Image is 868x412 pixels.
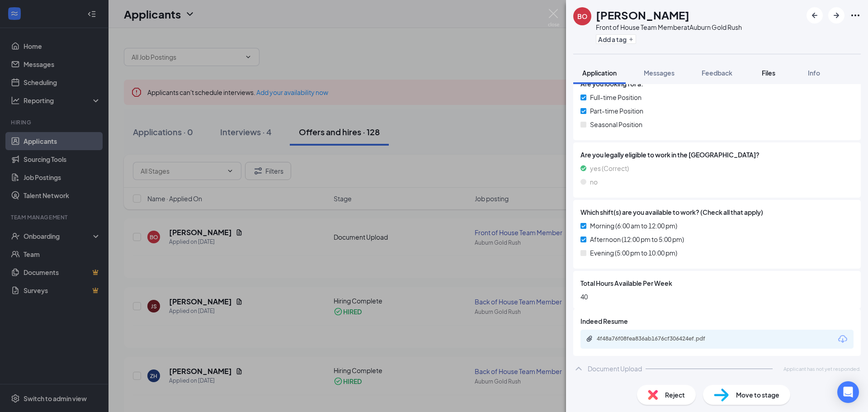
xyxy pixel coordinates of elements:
[590,248,677,258] span: Evening (5:00 pm to 10:00 pm)
[586,335,732,344] a: Paperclip4f48a76f08fea836ab1676cf306424ef.pdf
[837,381,859,403] div: Open Intercom Messenger
[831,10,842,21] svg: ArrowRight
[809,10,820,21] svg: ArrowLeftNew
[837,334,848,345] svg: Download
[702,69,732,77] span: Feedback
[807,7,823,24] button: ArrowLeftNew
[580,278,672,288] span: Total Hours Available Per Week
[580,150,854,160] span: Are you legally eligible to work in the [GEOGRAPHIC_DATA]?
[580,207,763,217] span: Which shift(s) are you available to work? (Check all that apply)
[596,7,689,23] h1: [PERSON_NAME]
[762,69,775,77] span: Files
[783,365,861,373] span: Applicant has not yet responded.
[628,37,634,42] svg: Plus
[828,7,844,24] button: ArrowRight
[573,363,584,374] svg: ChevronUp
[580,316,628,326] span: Indeed Resume
[665,390,685,400] span: Reject
[588,364,642,373] div: Document Upload
[590,177,598,187] span: no
[586,335,593,342] svg: Paperclip
[577,12,587,21] div: BO
[580,292,854,302] span: 40
[590,119,642,129] span: Seasonal Position
[580,79,643,89] span: Are you looking for a:
[808,69,820,77] span: Info
[590,106,643,116] span: Part-time Position
[596,34,636,44] button: PlusAdd a tag
[582,69,617,77] span: Application
[597,335,723,342] div: 4f48a76f08fea836ab1676cf306424ef.pdf
[590,234,684,244] span: Afternoon (12:00 pm to 5:00 pm)
[590,221,677,231] span: Morning (6:00 am to 12:00 pm)
[590,163,629,173] span: yes (Correct)
[596,23,742,32] div: Front of House Team Member at Auburn Gold Rush
[850,10,861,21] svg: Ellipses
[644,69,675,77] span: Messages
[736,390,779,400] span: Move to stage
[590,92,642,102] span: Full-time Position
